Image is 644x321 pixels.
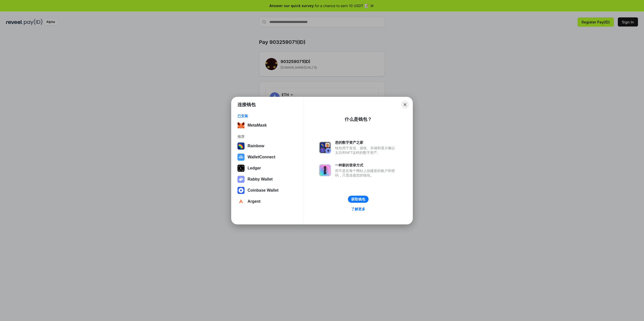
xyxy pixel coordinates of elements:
[335,140,397,145] div: 您的数字资产之家
[237,142,245,150] img: svg+xml,%3Csvg%20width%3D%22120%22%20height%3D%22120%22%20viewBox%3D%220%200%20120%20120%22%20fil...
[237,176,245,183] img: svg+xml,%3Csvg%20xmlns%3D%22http%3A%2F%2Fwww.w3.org%2F2000%2Fsvg%22%20fill%3D%22none%22%20viewBox...
[237,102,256,108] h1: 连接钱包
[236,196,299,207] button: Argent
[248,155,275,159] div: WalletConnect
[335,146,397,155] div: 钱包用于发送、接收、存储和显示像以太坊和NFT这样的数字资产。
[319,141,331,154] img: svg+xml,%3Csvg%20xmlns%3D%22http%3A%2F%2Fwww.w3.org%2F2000%2Fsvg%22%20fill%3D%22none%22%20viewBox...
[236,174,299,184] button: Rabby Wallet
[237,165,245,172] img: svg+xml,%3Csvg%20xmlns%3D%22http%3A%2F%2Fwww.w3.org%2F2000%2Fsvg%22%20width%3D%2228%22%20height%3...
[248,188,278,193] div: Coinbase Wallet
[236,163,299,173] button: Ledger
[248,123,267,128] div: MetaMask
[348,206,368,212] a: 了解更多
[345,116,372,122] div: 什么是钱包？
[335,163,397,167] div: 一种新的登录方式
[236,152,299,162] button: WalletConnect
[237,154,245,161] img: svg+xml,%3Csvg%20width%3D%2228%22%20height%3D%2228%22%20viewBox%3D%220%200%2028%2028%22%20fill%3D...
[236,120,299,130] button: MetaMask
[248,199,261,204] div: Argent
[319,164,331,176] img: svg+xml,%3Csvg%20xmlns%3D%22http%3A%2F%2Fwww.w3.org%2F2000%2Fsvg%22%20fill%3D%22none%22%20viewBox...
[237,114,298,118] div: 已安装
[248,144,264,148] div: Rainbow
[351,207,365,211] div: 了解更多
[248,177,273,182] div: Rabby Wallet
[237,198,245,205] img: svg+xml,%3Csvg%20width%3D%2228%22%20height%3D%2228%22%20viewBox%3D%220%200%2028%2028%22%20fill%3D...
[237,187,245,194] img: svg+xml,%3Csvg%20width%3D%2228%22%20height%3D%2228%22%20viewBox%3D%220%200%2028%2028%22%20fill%3D...
[236,141,299,151] button: Rainbow
[401,101,409,108] button: Close
[237,122,245,129] img: svg+xml;base64,PHN2ZyB3aWR0aD0iMzUiIGhlaWdodD0iMzQiIHZpZXdCb3g9IjAgMCAzNSAzNCIgZmlsbD0ibm9uZSIgeG...
[248,166,261,170] div: Ledger
[236,185,299,195] button: Coinbase Wallet
[335,168,397,178] div: 而不是在每个网站上创建新的账户和密码，只需连接您的钱包。
[351,197,365,201] div: 获取钱包
[348,196,369,203] button: 获取钱包
[237,134,298,139] div: 推荐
